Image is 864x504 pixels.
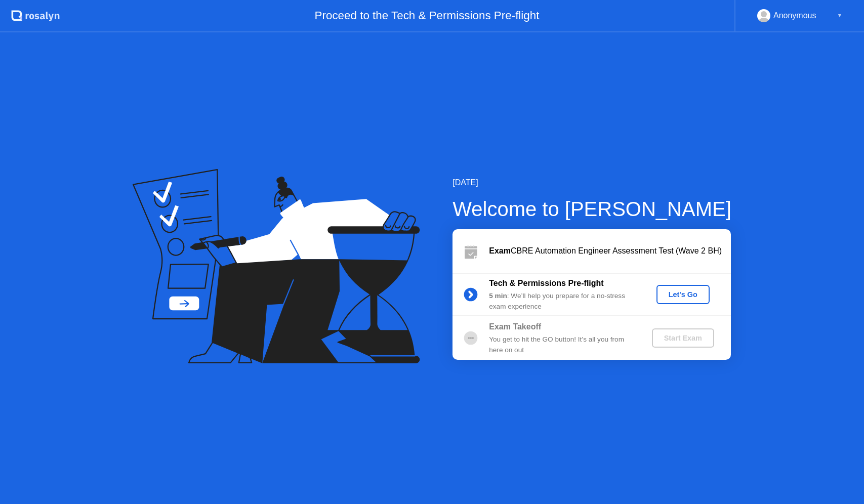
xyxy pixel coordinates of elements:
div: You get to hit the GO button! It’s all you from here on out [489,334,635,355]
div: Let's Go [661,290,706,299]
button: Let's Go [656,285,710,304]
div: ▼ [837,9,842,22]
div: Start Exam [656,334,710,342]
b: 5 min [489,292,507,300]
div: Anonymous [773,9,816,22]
div: : We’ll help you prepare for a no-stress exam experience [489,291,635,312]
b: Exam Takeoff [489,322,541,331]
b: Tech & Permissions Pre-flight [489,279,603,287]
button: Start Exam [652,328,714,348]
div: [DATE] [452,177,731,189]
b: Exam [489,246,511,255]
div: CBRE Automation Engineer Assessment Test (Wave 2 BH) [489,245,731,257]
div: Welcome to [PERSON_NAME] [452,194,731,224]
